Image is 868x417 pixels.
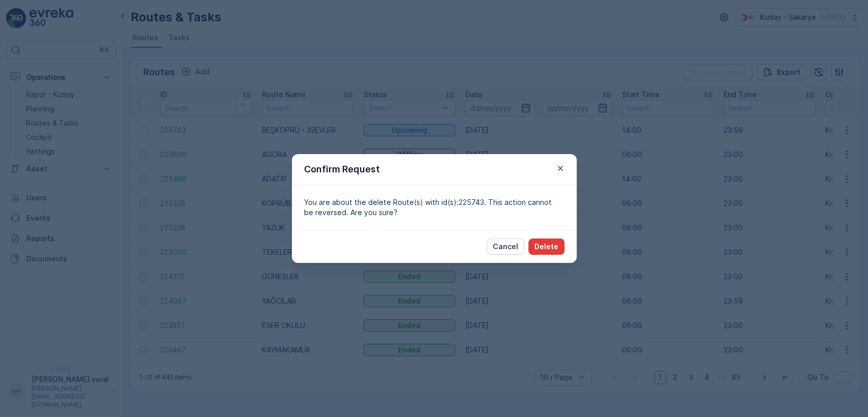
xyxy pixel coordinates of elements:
p: You are about the delete Route(s) with id(s):225743. This action cannot be reversed. Are you sure? [304,197,564,218]
button: Cancel [487,239,524,255]
p: Delete [534,242,558,252]
button: Delete [528,239,564,255]
p: Cancel [493,242,518,252]
p: Confirm Request [304,162,380,176]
